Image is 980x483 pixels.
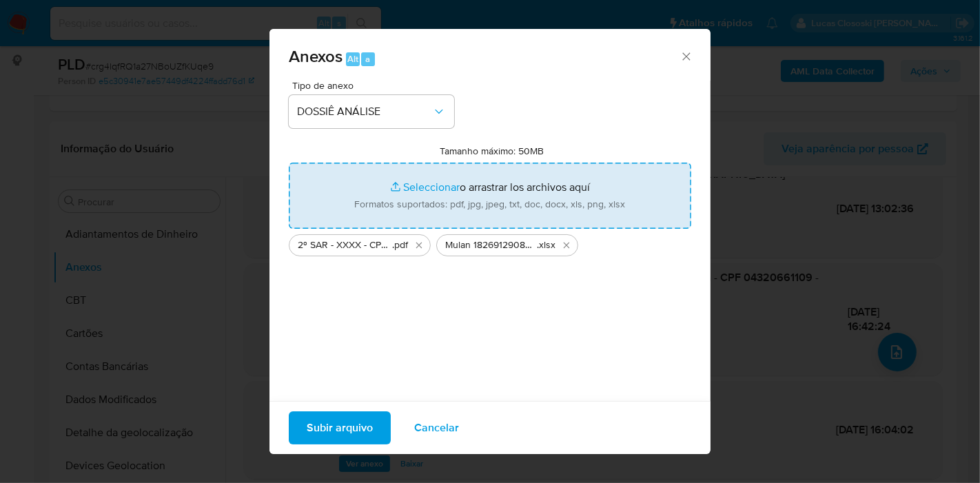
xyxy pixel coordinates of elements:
span: .pdf [392,238,408,252]
label: Tamanho máximo: 50MB [440,145,544,157]
button: Cerrar [680,50,692,62]
span: Tipo de anexo [292,81,458,90]
span: 2º SAR - XXXX - CPF 04320661109 - [PERSON_NAME] [298,238,392,252]
ul: Archivos seleccionados [289,229,691,256]
button: Cancelar [396,411,477,444]
button: Eliminar 2º SAR - XXXX - CPF 04320661109 - WALLACE VINICIUS DE SOUZA CABRAL.pdf [411,237,427,254]
span: a [365,52,370,65]
span: .xlsx [537,238,555,252]
span: Mulan 1826912908_2025_10_02_07_39_36 [445,238,537,252]
span: Anexos [289,44,343,68]
button: DOSSIÊ ANÁLISE [289,95,454,128]
span: Subir arquivo [307,413,373,443]
span: DOSSIÊ ANÁLISE [297,105,432,119]
span: Alt [347,52,358,65]
button: Eliminar Mulan 1826912908_2025_10_02_07_39_36.xlsx [558,237,575,254]
button: Subir arquivo [289,411,391,444]
span: Cancelar [414,413,459,443]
